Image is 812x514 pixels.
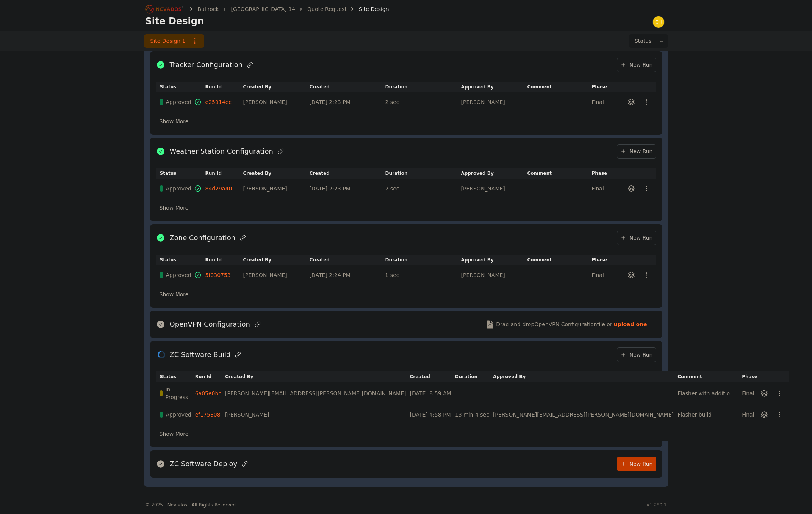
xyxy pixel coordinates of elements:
td: [DATE] 4:58 PM [410,405,455,424]
div: v1.280.1 [647,502,667,508]
span: Approved [166,185,191,192]
th: Created [310,255,385,265]
img: chris.young@nevados.solar [652,16,665,28]
span: In Progress [166,386,191,401]
span: Status [632,37,652,45]
span: Approved [166,411,191,418]
th: Comment [527,255,592,265]
td: [PERSON_NAME] [243,265,310,285]
div: 2 sec [385,185,457,192]
a: 84d29a40 [205,185,232,192]
th: Approved By [461,255,527,265]
td: [DATE] 2:23 PM [310,179,385,198]
a: [GEOGRAPHIC_DATA] 14 [231,5,295,13]
div: Final [592,185,610,192]
div: 13 min 4 sec [455,411,489,418]
a: New Run [617,231,656,245]
th: Comment [527,82,592,92]
a: New Run [617,347,656,362]
td: [PERSON_NAME][EMAIL_ADDRESS][PERSON_NAME][DOMAIN_NAME] [493,405,677,424]
th: Phase [592,168,614,179]
th: Duration [385,82,461,92]
nav: Breadcrumb [146,3,389,15]
div: 2 sec [385,98,457,106]
th: Run Id [205,168,243,179]
a: New Run [617,144,656,159]
button: Show More [156,201,192,215]
h1: Site Design [146,15,204,27]
span: Drag and drop OpenVPN Configuration file or [496,321,612,328]
a: 5f030753 [205,272,231,278]
button: Show More [156,114,192,129]
a: e25914ec [205,99,232,105]
th: Status [156,168,205,179]
button: Status [629,34,668,48]
th: Duration [455,371,493,382]
th: Status [156,371,195,382]
td: [DATE] 2:23 PM [310,92,385,112]
th: Created By [225,371,410,382]
button: Show More [156,427,192,441]
th: Phase [592,255,614,265]
h2: ZC Software Deploy [170,459,238,469]
th: Approved By [461,82,527,92]
td: [PERSON_NAME] [461,265,527,285]
td: [PERSON_NAME] [225,405,410,424]
span: New Run [620,460,653,468]
span: New Run [620,148,653,155]
th: Status [156,255,205,265]
th: Comment [677,371,742,382]
a: Site Design 1 [144,34,204,48]
div: Site Design [348,5,389,13]
th: Created By [243,255,310,265]
div: Final [742,411,754,418]
span: New Run [620,61,653,69]
div: Final [592,271,610,279]
div: Final [592,98,610,106]
span: Approved [166,98,191,106]
td: [PERSON_NAME][EMAIL_ADDRESS][PERSON_NAME][DOMAIN_NAME] [225,382,410,405]
td: [DATE] 8:59 AM [410,382,455,405]
th: Approved By [461,168,527,179]
div: 1 sec [385,271,457,279]
div: Final [742,390,754,397]
th: Created [410,371,455,382]
th: Approved By [493,371,677,382]
th: Run Id [205,82,243,92]
th: Duration [385,255,461,265]
button: Drag and dropOpenVPN Configurationfile or upload one [476,314,656,335]
th: Duration [385,168,461,179]
h2: OpenVPN Configuration [170,319,250,330]
th: Run Id [195,371,225,382]
th: Phase [592,82,614,92]
th: Created [310,168,385,179]
span: Approved [166,271,191,279]
td: [PERSON_NAME] [461,92,527,112]
h2: Tracker Configuration [170,60,243,70]
span: New Run [620,351,653,358]
a: Quote Request [307,5,347,13]
th: Phase [742,371,758,382]
button: Show More [156,287,192,302]
a: ef175308 [195,412,221,418]
a: New Run [617,58,656,72]
h2: ZC Software Build [170,349,231,360]
th: Comment [527,168,592,179]
td: [PERSON_NAME] [243,92,310,112]
span: New Run [620,234,653,242]
div: © 2025 - Nevados - All Rights Reserved [146,502,236,508]
a: New Run [617,457,656,471]
div: Flasher with additional config [677,390,738,397]
td: [PERSON_NAME] [461,179,527,198]
th: Created By [243,82,310,92]
a: Bullrock [198,5,219,13]
th: Run Id [205,255,243,265]
th: Created By [243,168,310,179]
div: Flasher build [677,411,738,418]
h2: Zone Configuration [170,233,236,243]
strong: upload one [614,321,647,328]
a: 6a05e0bc [195,390,221,396]
td: [PERSON_NAME] [243,179,310,198]
th: Status [156,82,205,92]
td: [DATE] 2:24 PM [310,265,385,285]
